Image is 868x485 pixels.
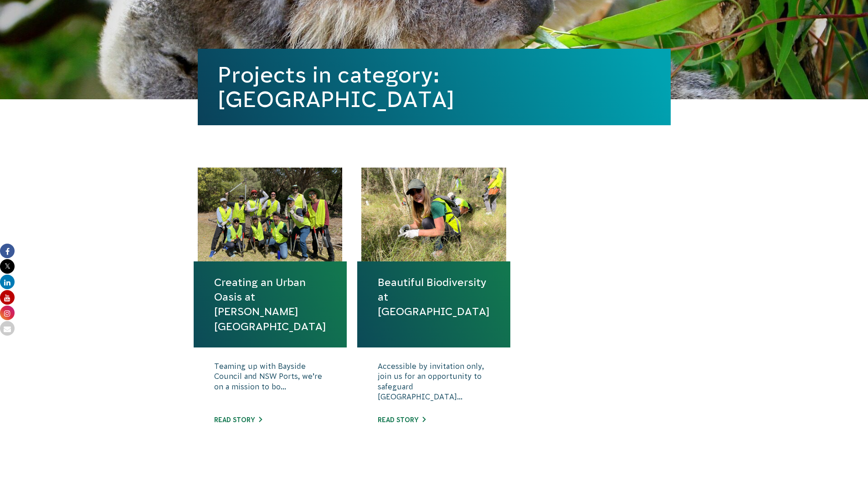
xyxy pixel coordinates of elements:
a: Creating an Urban Oasis at [PERSON_NAME][GEOGRAPHIC_DATA] [214,275,326,334]
p: Teaming up with Bayside Council and NSW Ports, we’re on a mission to bo... [214,361,326,407]
a: Beautiful Biodiversity at [GEOGRAPHIC_DATA] [378,275,490,319]
a: Read story [214,416,262,424]
h1: Projects in category: [GEOGRAPHIC_DATA] [218,62,651,112]
p: Accessible by invitation only, join us for an opportunity to safeguard [GEOGRAPHIC_DATA]... [378,361,490,407]
a: Read story [378,416,426,424]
